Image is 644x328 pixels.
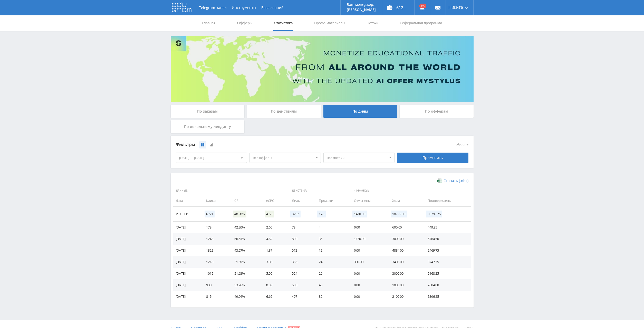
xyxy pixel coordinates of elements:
[287,195,314,206] td: Лиды
[201,256,229,268] td: 1218
[349,245,387,256] td: 0.00
[287,233,314,245] td: 830
[448,5,463,9] span: Никита
[201,268,229,279] td: 1015
[201,15,216,31] a: Главная
[314,268,349,279] td: 26
[261,268,287,279] td: 5.09
[288,186,347,195] span: Действия:
[205,211,215,217] span: 6721
[229,222,261,233] td: 42.20%
[314,195,349,206] td: Продажи
[273,15,293,31] a: Статистика
[247,105,321,118] div: По действиям
[314,222,349,233] td: 4
[422,279,471,291] td: 7804.00
[253,153,313,163] span: Все офферы
[229,233,261,245] td: 66.51%
[397,153,468,163] div: Применить
[347,8,376,12] p: [PERSON_NAME]
[261,222,287,233] td: 2.60
[349,279,387,291] td: 0.00
[349,195,387,206] td: Отменены
[229,291,261,302] td: 49.94%
[349,233,387,245] td: 1170.00
[171,120,245,133] div: По локальному лендингу
[201,245,229,256] td: 1322
[349,222,387,233] td: 0.00
[173,207,201,222] td: Итого:
[173,256,201,268] td: [DATE]
[261,291,287,302] td: 6.62
[387,268,422,279] td: 3000.00
[171,105,245,118] div: По заказам
[352,211,367,217] span: 1470.00
[327,153,387,163] span: Все потоки
[317,211,326,217] span: 176
[201,233,229,245] td: 1248
[349,268,387,279] td: 0.00
[229,256,261,268] td: 31.69%
[173,245,201,256] td: [DATE]
[287,291,314,302] td: 407
[387,245,422,256] td: 4884.00
[387,195,422,206] td: Холд
[366,15,379,31] a: Потоки
[201,195,229,206] td: Клики
[437,178,468,183] a: Скачать (.xlsx)
[444,179,468,183] span: Скачать (.xlsx)
[422,222,471,233] td: 449.25
[314,15,345,31] a: Промо-материалы
[290,211,300,217] span: 3292
[237,15,253,31] a: Офферы
[265,211,274,217] span: 4.58
[426,211,442,217] span: 30799.75
[261,279,287,291] td: 8.39
[400,105,474,118] div: По офферам
[261,195,287,206] td: eCPC
[314,279,349,291] td: 43
[422,268,471,279] td: 5168.25
[437,178,442,183] img: xlsx
[391,211,407,217] span: 18792.00
[201,291,229,302] td: 815
[422,233,471,245] td: 5764.50
[176,153,247,163] div: [DATE] — [DATE]
[422,245,471,256] td: 2469.75
[422,256,471,268] td: 3747.75
[173,195,201,206] td: Дата
[387,279,422,291] td: 1800.00
[287,245,314,256] td: 572
[173,291,201,302] td: [DATE]
[261,233,287,245] td: 4.62
[314,233,349,245] td: 35
[314,291,349,302] td: 32
[287,222,314,233] td: 73
[323,105,397,118] div: По дням
[349,291,387,302] td: 0.00
[229,195,261,206] td: CR
[349,256,387,268] td: 300.00
[201,279,229,291] td: 930
[387,291,422,302] td: 2100.00
[261,256,287,268] td: 3.08
[314,245,349,256] td: 12
[173,268,201,279] td: [DATE]
[456,143,468,146] button: сбросить
[387,233,422,245] td: 3000.00
[422,291,471,302] td: 5396.25
[350,186,470,195] span: Финансы:
[233,211,246,217] span: 48.98%
[261,245,287,256] td: 1.87
[171,36,474,102] img: Banner
[387,222,422,233] td: 600.00
[173,186,286,195] span: Данные:
[173,222,201,233] td: [DATE]
[387,256,422,268] td: 3408.00
[173,279,201,291] td: [DATE]
[347,3,376,7] p: Ваш менеджер:
[287,256,314,268] td: 386
[399,15,443,31] a: Реферальная программа
[229,279,261,291] td: 53.76%
[173,233,201,245] td: [DATE]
